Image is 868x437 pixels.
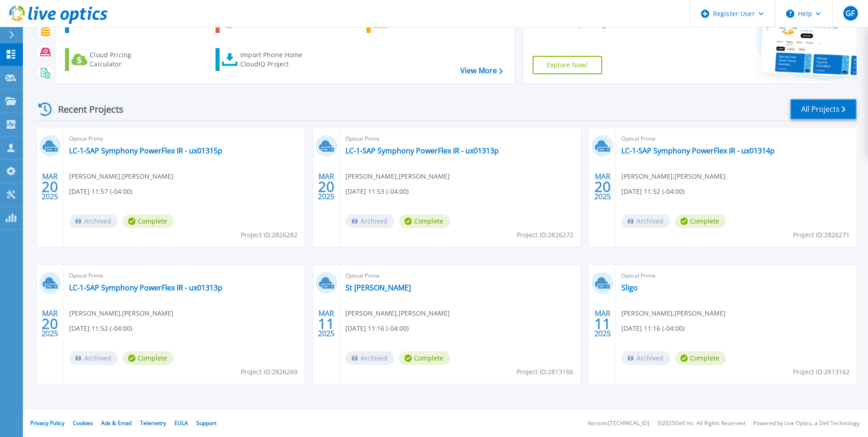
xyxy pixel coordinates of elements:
span: [DATE] 11:16 (-04:00) [621,323,685,333]
span: Project ID: 2826271 [793,230,850,240]
span: [DATE] 11:57 (-04:00) [69,186,132,197]
span: 11 [594,320,611,328]
span: Optical Prime [345,134,575,144]
span: Archived [345,214,394,228]
span: [PERSON_NAME] , [PERSON_NAME] [345,308,450,318]
div: MAR 2025 [594,170,611,203]
li: © 2025 Dell Inc. All Rights Reserved [658,421,745,426]
span: 20 [42,183,58,191]
span: Complete [399,214,450,228]
a: LC-1-SAP Symphony PowerFlex IR - ux01313p [69,283,222,292]
div: Import Phone Home CloudIQ Project [240,50,312,69]
span: [DATE] 11:52 (-04:00) [621,186,685,197]
a: LC-1-SAP Symphony PowerFlex IR - ux01313p [345,146,499,155]
a: View More [460,66,503,75]
span: Complete [675,351,726,365]
span: Optical Prime [69,134,299,144]
a: Explore Now! [533,56,602,74]
span: Project ID: 2813166 [517,367,573,377]
span: Optical Prime [69,271,299,281]
span: Project ID: 2813162 [793,367,850,377]
a: LC-1-SAP Symphony PowerFlex IR - ux01314p [621,146,775,155]
span: Archived [621,214,670,228]
span: Archived [69,351,118,365]
a: Telemetry [140,419,166,427]
span: Complete [675,214,726,228]
div: MAR 2025 [318,170,335,203]
a: Cookies [73,419,93,427]
a: Cloud Pricing Calculator [65,48,167,71]
span: Complete [399,351,450,365]
span: Complete [123,351,174,365]
span: 20 [318,183,334,191]
li: Powered by Live Optics, a Dell Technology [753,421,860,426]
span: Project ID: 2826282 [241,230,297,240]
a: LC-1-SAP Symphony PowerFlex IR - ux01315p [69,146,222,155]
span: Optical Prime [621,134,851,144]
span: [PERSON_NAME] , [PERSON_NAME] [621,308,726,318]
span: [DATE] 11:53 (-04:00) [345,186,409,197]
a: Sligo [621,283,638,292]
span: [DATE] 11:16 (-04:00) [345,323,409,333]
span: [PERSON_NAME] , [PERSON_NAME] [69,308,173,318]
a: EULA [174,419,188,427]
span: Project ID: 2826272 [517,230,573,240]
span: 20 [594,183,611,191]
span: [DATE] 11:52 (-04:00) [69,323,132,333]
a: Privacy Policy [30,419,65,427]
li: Version: [TECHNICAL_ID] [588,421,649,426]
span: 20 [42,320,58,328]
span: Optical Prime [621,271,851,281]
span: Archived [345,351,394,365]
span: Optical Prime [345,271,575,281]
a: Support [196,419,216,427]
div: MAR 2025 [41,307,59,340]
div: Cloud Pricing Calculator [90,50,163,69]
div: MAR 2025 [594,307,611,340]
span: Complete [123,214,174,228]
span: Archived [69,214,118,228]
a: St [PERSON_NAME] [345,283,411,292]
span: GF [846,10,855,17]
a: Ads & Email [101,419,132,427]
span: [PERSON_NAME] , [PERSON_NAME] [621,171,726,181]
span: [PERSON_NAME] , [PERSON_NAME] [345,171,450,181]
span: Project ID: 2826269 [241,367,297,377]
div: MAR 2025 [318,307,335,340]
span: 11 [318,320,334,328]
a: All Projects [790,99,857,120]
span: Archived [621,351,670,365]
div: MAR 2025 [41,170,59,203]
div: Recent Projects [35,98,136,120]
span: [PERSON_NAME] , [PERSON_NAME] [69,171,173,181]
